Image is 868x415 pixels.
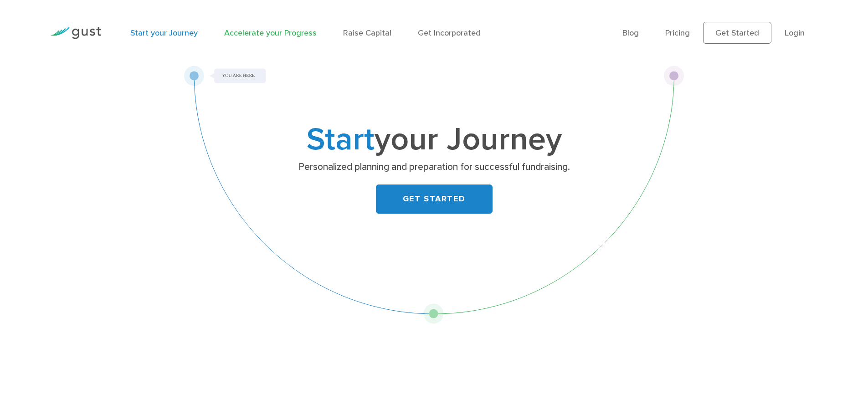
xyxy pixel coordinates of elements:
a: Accelerate your Progress [224,28,317,38]
a: Blog [622,28,639,38]
span: Start [307,120,375,159]
a: Pricing [665,28,690,38]
a: GET STARTED [376,184,493,214]
h1: your Journey [254,125,614,154]
a: Login [785,28,805,38]
a: Start your Journey [130,28,198,38]
p: Personalized planning and preparation for successful fundraising. [257,161,611,174]
a: Get Incorporated [418,28,481,38]
a: Get Started [703,22,771,44]
img: Gust Logo [50,27,101,39]
a: Raise Capital [343,28,391,38]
